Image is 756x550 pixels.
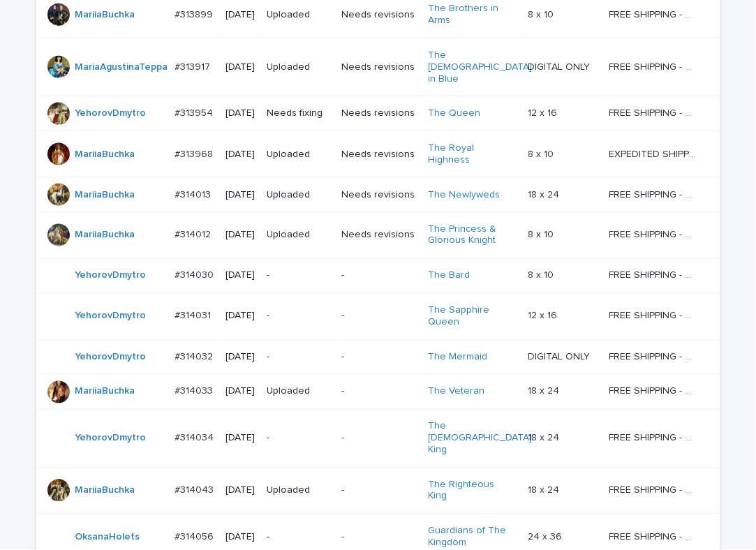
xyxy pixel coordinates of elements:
p: 18 x 24 [528,482,562,497]
p: [DATE] [225,311,255,322]
p: #314031 [175,308,214,322]
tr: MariiaBuchka #314033#314033 [DATE]Uploaded-The Veteran 18 x 2418 x 24 FREE SHIPPING - preview in ... [36,375,720,410]
p: Needs fixing [267,107,330,119]
p: - [267,311,330,322]
p: 12 x 16 [528,308,560,322]
a: The [DEMOGRAPHIC_DATA] King [429,421,533,456]
p: Uploaded [267,386,330,398]
p: Needs revisions [341,61,417,73]
p: #313968 [175,146,216,161]
p: [DATE] [225,61,255,73]
p: #313917 [175,59,213,73]
p: FREE SHIPPING - preview in 1-2 business days, after your approval delivery will take 5-10 b.d. [609,59,699,73]
a: MariiaBuchka [75,9,135,21]
p: - [267,433,330,445]
a: OksanaHolets [75,532,140,544]
p: Uploaded [267,189,330,201]
p: FREE SHIPPING - preview in 1-2 business days, after your approval delivery will take 5-10 b.d. [609,383,699,398]
a: MariiaBuchka [75,189,135,201]
tr: MariiaBuchka #313968#313968 [DATE]UploadedNeeds revisionsThe Royal Highness 8 x 108 x 10 EXPEDITE... [36,131,720,178]
p: 8 x 10 [528,146,556,161]
a: YehorovDmytro [75,352,147,364]
tr: YehorovDmytro #314030#314030 [DATE]--The Bard 8 x 108 x 10 FREE SHIPPING - preview in 1-2 busines... [36,259,720,294]
p: FREE SHIPPING - preview in 1-2 business days, after your approval delivery will take 5-10 b.d. [609,227,699,241]
tr: YehorovDmytro #313954#313954 [DATE]Needs fixingNeeds revisionsThe Queen 12 x 1612 x 16 FREE SHIPP... [36,96,720,131]
p: FREE SHIPPING - preview in 1-2 business days, after your approval delivery will take 5-10 b.d. [609,482,699,497]
tr: MariaAgustinaTeppa #313917#313917 [DATE]UploadedNeeds revisionsThe [DEMOGRAPHIC_DATA] in Blue DIG... [36,38,720,96]
p: #314056 [175,529,216,544]
p: [DATE] [225,149,255,161]
p: - [341,311,417,322]
tr: MariiaBuchka #314043#314043 [DATE]Uploaded-The Righteous King 18 x 2418 x 24 FREE SHIPPING - prev... [36,468,720,514]
p: Uploaded [267,149,330,161]
a: The Queen [429,107,481,119]
p: [DATE] [225,230,255,241]
p: 8 x 10 [528,227,556,241]
a: The Veteran [429,386,485,398]
p: Uploaded [267,485,330,497]
p: Needs revisions [341,189,417,201]
tr: YehorovDmytro #314031#314031 [DATE]--The Sapphire Queen 12 x 1612 x 16 FREE SHIPPING - preview in... [36,293,720,340]
a: Guardians of The Kingdom [429,526,516,549]
a: YehorovDmytro [75,433,147,445]
p: - [267,270,330,282]
a: YehorovDmytro [75,311,147,322]
p: FREE SHIPPING - preview in 1-2 business days, after your approval delivery will take 5-10 b.d. [609,349,699,364]
a: The Princess & Glorious Knight [429,224,516,248]
tr: MariiaBuchka #314013#314013 [DATE]UploadedNeeds revisionsThe Newlyweds 18 x 2418 x 24 FREE SHIPPI... [36,177,720,212]
p: FREE SHIPPING - preview in 1-2 business days, after your approval delivery will take 5-10 b.d. [609,308,699,322]
p: - [341,433,417,445]
a: YehorovDmytro [75,270,147,282]
p: [DATE] [225,386,255,398]
a: The Sapphire Queen [429,305,516,329]
p: [DATE] [225,9,255,21]
p: FREE SHIPPING - preview in 1-2 business days, after your approval delivery will take 5-10 b.d. [609,186,699,201]
p: Needs revisions [341,107,417,119]
p: - [267,352,330,364]
p: 18 x 24 [528,383,562,398]
p: [DATE] [225,433,255,445]
p: 18 x 24 [528,430,562,445]
a: The Newlyweds [429,189,501,201]
a: MariaAgustinaTeppa [75,61,168,73]
p: - [341,270,417,282]
p: Uploaded [267,9,330,21]
p: - [341,532,417,544]
p: #314012 [175,227,214,241]
p: #314030 [175,267,216,282]
p: Uploaded [267,230,330,241]
a: The Brothers in Arms [429,3,516,27]
p: #313954 [175,105,216,119]
p: Needs revisions [341,9,417,21]
p: [DATE] [225,270,255,282]
p: - [341,352,417,364]
a: MariiaBuchka [75,386,135,398]
p: 24 x 36 [528,529,565,544]
a: The Mermaid [429,352,488,364]
p: [DATE] [225,189,255,201]
tr: MariiaBuchka #314012#314012 [DATE]UploadedNeeds revisionsThe Princess & Glorious Knight 8 x 108 x... [36,212,720,259]
a: MariiaBuchka [75,149,135,161]
p: - [267,532,330,544]
p: #314032 [175,349,216,364]
p: [DATE] [225,485,255,497]
p: EXPEDITED SHIPPING - preview in 1 business day; delivery up to 5 business days after your approval. [609,146,699,161]
p: - [341,485,417,497]
p: FREE SHIPPING - preview in 1-2 business days, after your approval delivery will take 5-10 b.d. [609,105,699,119]
p: #313899 [175,6,216,21]
a: MariiaBuchka [75,485,135,497]
p: FREE SHIPPING - preview in 1-2 business days, after your approval delivery will take 5-10 b.d. [609,529,699,544]
p: [DATE] [225,107,255,119]
p: FREE SHIPPING - preview in 1-2 business days, after your approval delivery will take 5-10 b.d. [609,430,699,445]
p: [DATE] [225,352,255,364]
p: - [341,386,417,398]
p: Uploaded [267,61,330,73]
p: Needs revisions [341,230,417,241]
p: Needs revisions [341,149,417,161]
p: DIGITAL ONLY [528,59,593,73]
p: #314033 [175,383,216,398]
a: YehorovDmytro [75,107,147,119]
p: 8 x 10 [528,6,556,21]
p: #314043 [175,482,216,497]
a: The Bard [429,270,470,282]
